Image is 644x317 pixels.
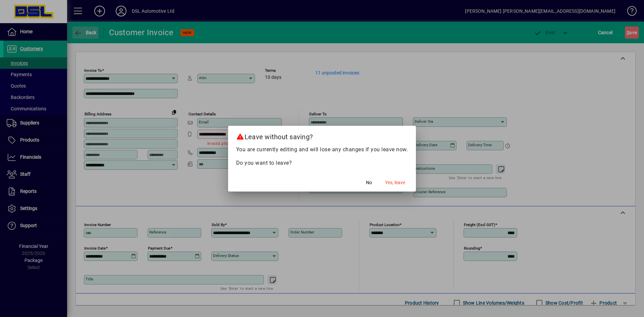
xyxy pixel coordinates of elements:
button: No [358,177,380,189]
p: You are currently editing and will lose any changes if you leave now. [236,146,408,154]
p: Do you want to leave? [236,159,408,167]
h2: Leave without saving? [228,126,416,145]
span: Yes, leave [385,179,405,186]
span: No [366,179,372,186]
button: Yes, leave [382,177,408,189]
